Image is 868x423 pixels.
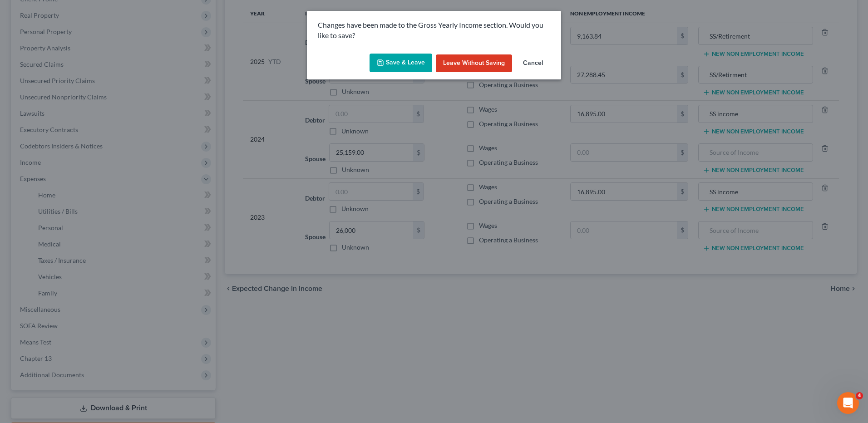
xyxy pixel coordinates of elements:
p: Changes have been made to the Gross Yearly Income section. Would you like to save? [318,20,550,41]
span: 4 [856,392,863,399]
button: Cancel [516,54,550,73]
button: Leave without Saving [436,54,512,73]
button: Save & Leave [370,54,432,73]
iframe: Intercom live chat [837,392,859,414]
